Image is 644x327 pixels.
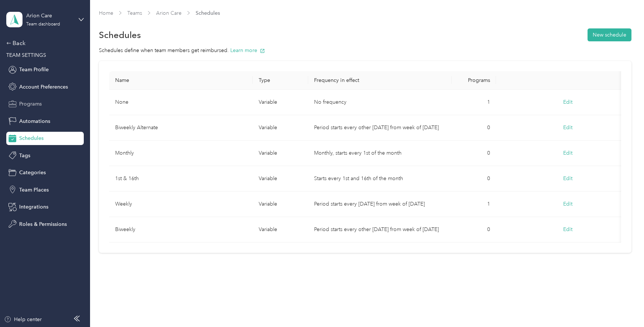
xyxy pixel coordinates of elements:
[19,152,30,159] span: Tags
[452,192,496,217] td: 1
[253,141,308,166] td: variable
[230,47,265,54] button: Learn more
[196,9,220,17] span: Schedules
[109,141,253,166] td: Monthly
[558,197,578,211] button: Edit
[99,10,113,16] a: Home
[127,10,142,16] a: Teams
[19,66,49,73] span: Team Profile
[558,172,578,185] button: Edit
[452,217,496,242] td: 0
[253,71,308,90] th: Type
[308,217,452,242] td: Period starts every other Monday from week of Jan. 2, 2025
[19,169,46,176] span: Categories
[6,52,46,58] span: TEAM SETTINGS
[452,141,496,166] td: 0
[452,166,496,192] td: 0
[6,39,80,48] div: Back
[308,90,452,115] td: No frequency
[19,117,50,125] span: Automations
[26,22,60,27] div: Team dashboard
[452,90,496,115] td: 1
[452,115,496,141] td: 0
[603,286,644,327] iframe: Everlance-gr Chat Button Frame
[19,83,68,91] span: Account Preferences
[156,10,182,16] a: Arion Care
[558,121,578,134] button: Edit
[109,192,253,217] td: Weekly
[4,316,42,323] button: Help center
[99,31,141,39] h1: Schedules
[99,47,265,54] span: Schedules define when team members get reimbursed.
[19,186,49,194] span: Team Places
[452,71,496,90] th: Programs
[253,115,308,141] td: variable
[109,217,253,242] td: Biweekly
[109,90,253,115] td: None
[26,12,72,20] div: Arion Care
[308,71,452,90] th: Frequency in effect
[308,166,452,192] td: Starts every 1st and 16th of the month
[253,192,308,217] td: variable
[109,115,253,141] td: Biweekly Alternate
[19,220,67,228] span: Roles & Permissions
[19,134,44,142] span: Schedules
[558,147,578,160] button: Edit
[308,141,452,166] td: Monthly, starts every 1st of the month
[558,96,578,109] button: Edit
[109,71,253,90] th: Name
[588,28,631,41] button: New schedule
[558,223,578,236] button: Edit
[253,166,308,192] td: variable
[308,192,452,217] td: Period starts every Monday from week of Jan. 2, 2025
[308,115,452,141] td: Period starts every other Monday from week of Jan. 9, 2025
[109,166,253,192] td: 1st & 16th
[19,100,42,108] span: Programs
[253,90,308,115] td: variable
[19,203,48,211] span: Integrations
[253,217,308,242] td: variable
